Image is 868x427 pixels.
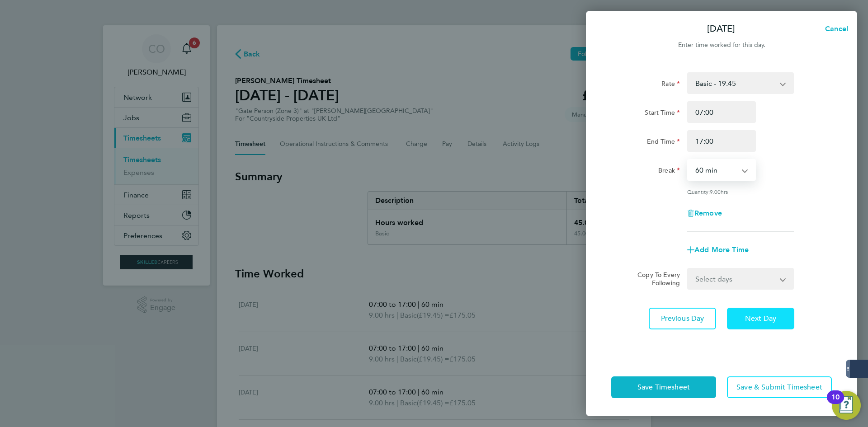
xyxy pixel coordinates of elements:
div: 10 [831,397,840,409]
span: Add More Time [694,245,749,254]
p: [DATE] [707,23,735,35]
input: E.g. 08:00 [687,101,756,123]
span: Remove [694,209,722,217]
span: Save Timesheet [637,383,690,392]
button: Save & Submit Timesheet [727,376,832,398]
label: Start Time [645,108,680,119]
span: Previous Day [661,314,704,323]
input: E.g. 18:00 [687,130,756,152]
span: Next Day [745,314,776,323]
button: Next Day [727,308,794,329]
label: Rate [661,80,680,90]
button: Open Resource Center, 10 new notifications [832,391,861,420]
label: Copy To Every Following [630,271,680,287]
button: Previous Day [649,308,716,329]
label: Break [658,166,680,177]
button: Add More Time [687,246,749,253]
label: End Time [647,137,680,148]
button: Remove [687,210,722,217]
span: Cancel [822,24,848,33]
span: Save & Submit Timesheet [736,383,822,392]
span: 9.00 [710,188,721,195]
div: Enter time worked for this day. [586,40,857,51]
div: Quantity: hrs [687,188,794,195]
button: Save Timesheet [611,376,716,398]
button: Cancel [811,20,857,38]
